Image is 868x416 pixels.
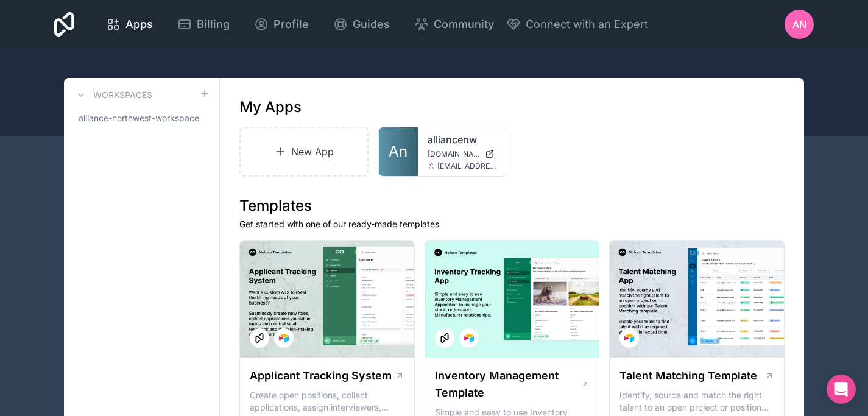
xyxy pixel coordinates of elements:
[435,367,581,401] h1: Inventory Management Template
[526,16,648,33] span: Connect with an Expert
[428,132,497,147] a: alliancenw
[434,16,494,33] span: Community
[619,367,757,384] h1: Talent Matching Template
[428,149,497,159] a: [DOMAIN_NAME]
[250,367,392,384] h1: Applicant Tracking System
[168,11,239,38] a: Billing
[239,127,369,177] a: New App
[74,107,210,129] a: alliance-northwest-workspace
[827,375,856,404] div: Open Intercom Messenger
[379,127,418,176] a: An
[197,16,230,33] span: Billing
[619,389,774,414] p: Identify, source and match the right talent to an open project or position with our Talent Matchi...
[792,17,806,32] span: AN
[250,389,404,414] p: Create open positions, collect applications, assign interviewers, centralise candidate feedback a...
[506,16,648,33] button: Connect with an Expert
[273,16,309,33] span: Profile
[74,88,152,102] a: Workspaces
[239,218,785,230] p: Get started with one of our ready-made templates
[323,11,400,38] a: Guides
[624,333,634,343] img: Airtable Logo
[437,161,497,171] span: [EMAIL_ADDRESS][DOMAIN_NAME]
[353,16,390,33] span: Guides
[389,142,408,161] span: An
[239,97,302,117] h1: My Apps
[79,112,199,124] span: alliance-northwest-workspace
[125,16,153,33] span: Apps
[239,196,785,216] h1: Templates
[428,149,480,159] span: [DOMAIN_NAME]
[96,11,163,38] a: Apps
[279,333,289,343] img: Airtable Logo
[464,333,474,343] img: Airtable Logo
[244,11,319,38] a: Profile
[404,11,504,38] a: Community
[93,89,152,101] h3: Workspaces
